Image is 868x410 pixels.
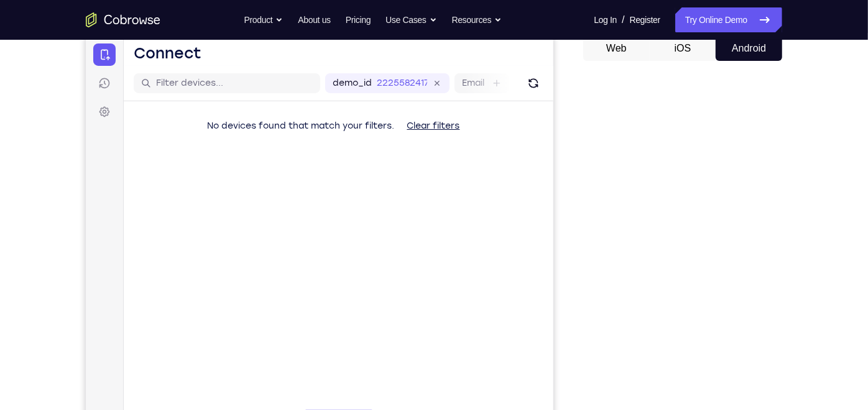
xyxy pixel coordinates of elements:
[244,7,284,32] button: Product
[312,78,384,102] button: Clear filters
[675,7,782,32] a: Try Online Demo
[298,7,330,32] a: About us
[583,36,650,61] button: Web
[622,12,624,27] span: /
[716,36,782,61] button: Android
[630,7,660,32] a: Register
[86,12,160,27] a: Go to the home page
[376,41,399,53] label: Email
[386,7,436,32] button: Use Cases
[594,7,617,32] a: Log In
[452,7,502,32] button: Resources
[122,84,309,95] span: No devices found that match your filters.
[438,37,458,57] button: Refresh
[247,41,286,53] label: demo_id
[346,7,371,32] a: Pricing
[650,36,716,61] button: iOS
[215,374,290,399] button: 6-digit code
